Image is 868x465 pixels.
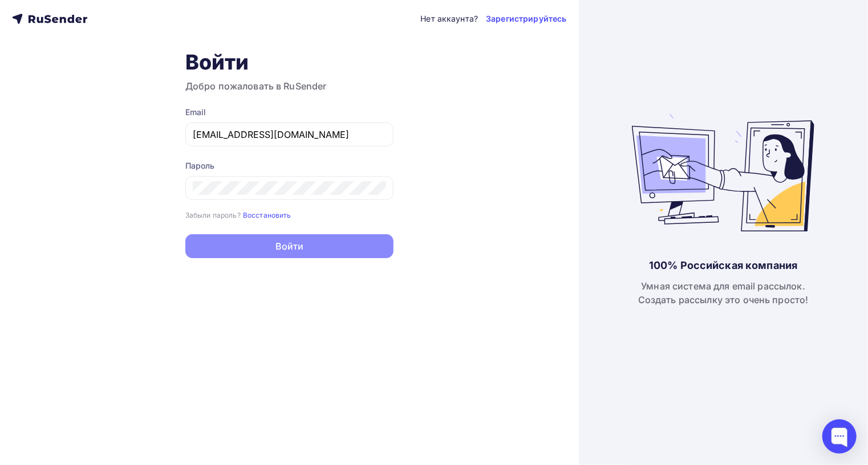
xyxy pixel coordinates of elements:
[185,160,394,172] div: Пароль
[185,79,394,93] h3: Добро пожаловать в RuSender
[243,211,291,219] small: Восстановить
[649,259,797,272] div: 100% Российская компания
[185,211,241,219] small: Забыли пароль?
[420,13,478,25] div: Нет аккаунта?
[243,210,291,219] a: Восстановить
[185,107,394,118] div: Email
[185,234,394,258] button: Войти
[193,128,386,141] input: Укажите свой email
[486,13,566,25] a: Зарегистрируйтесь
[638,279,809,307] div: Умная система для email рассылок. Создать рассылку это очень просто!
[185,50,394,75] h1: Войти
